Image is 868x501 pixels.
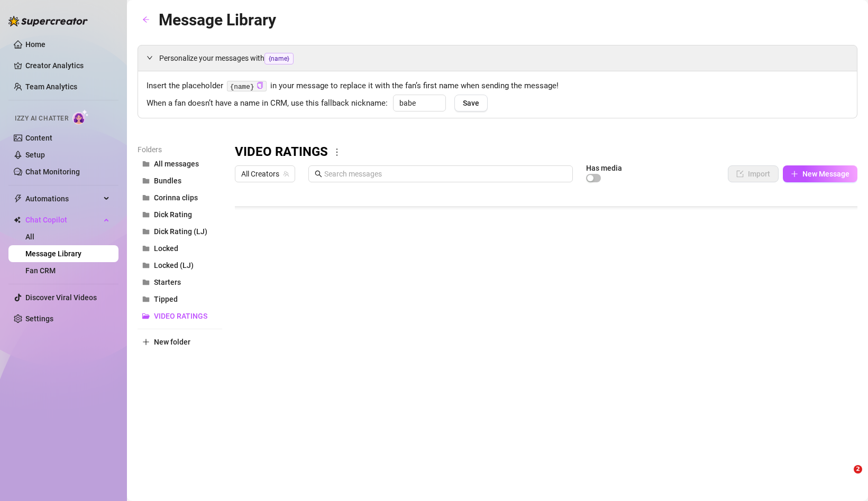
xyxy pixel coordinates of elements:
[832,465,857,490] iframe: Intercom live chat
[138,206,222,223] button: Dick Rating
[138,155,222,172] button: All messages
[142,228,150,235] span: folder
[14,216,21,224] img: Chat Copilot
[25,40,45,49] a: Home
[154,193,198,202] span: Corinna clips
[154,210,192,219] span: Dick Rating
[154,261,194,270] span: Locked (LJ)
[154,244,178,253] span: Locked
[142,194,150,201] span: folder
[8,16,88,26] img: logo-BBDzfeDw.svg
[854,465,862,474] span: 2
[463,99,479,107] span: Save
[783,165,857,182] button: New Message
[142,245,150,252] span: folder
[264,53,294,64] span: {name}
[142,177,150,184] span: folder
[25,134,52,142] a: Content
[154,312,207,320] span: VIDEO RATINGS
[147,97,388,110] span: When a fan doesn’t have a name in CRM, use this fallback nickname:
[235,144,328,161] h3: VIDEO RATINGS
[791,170,798,178] span: plus
[227,81,267,92] code: {name}
[25,211,100,228] span: Chat Copilot
[332,147,342,157] span: more
[25,57,110,74] a: Creator Analytics
[315,170,322,178] span: search
[138,45,857,71] div: Personalize your messages with{name}
[159,7,276,32] article: Message Library
[728,165,779,182] button: Import
[324,168,567,180] input: Search messages
[159,52,848,64] span: Personalize your messages with
[25,314,53,323] a: Settings
[14,194,22,203] span: thunderbolt
[25,168,80,176] a: Chat Monitoring
[142,262,150,269] span: folder
[25,233,34,241] a: All
[25,249,81,258] a: Message Library
[147,54,153,61] span: expanded
[138,308,222,324] button: VIDEO RATINGS
[15,114,68,124] span: Izzy AI Chatter
[142,338,150,346] span: plus
[72,109,89,125] img: AI Chatter
[154,160,199,168] span: All messages
[138,144,222,155] article: Folders
[138,333,222,350] button: New folder
[142,211,150,218] span: folder
[154,177,181,185] span: Bundles
[138,172,222,189] button: Bundles
[25,151,45,159] a: Setup
[138,274,222,291] button: Starters
[25,82,77,91] a: Team Analytics
[142,16,150,23] span: arrow-left
[138,257,222,274] button: Locked (LJ)
[138,240,222,257] button: Locked
[257,82,263,89] span: copy
[138,291,222,308] button: Tipped
[142,160,150,168] span: folder
[142,312,150,320] span: folder-open
[154,278,181,286] span: Starters
[154,227,207,236] span: Dick Rating (LJ)
[142,295,150,303] span: folder
[25,190,100,207] span: Automations
[283,171,289,177] span: team
[802,170,849,178] span: New Message
[257,82,263,90] button: Click to Copy
[138,189,222,206] button: Corinna clips
[142,279,150,286] span: folder
[138,223,222,240] button: Dick Rating (LJ)
[25,293,97,302] a: Discover Viral Videos
[586,165,622,171] article: Has media
[147,80,848,92] span: Insert the placeholder in your message to replace it with the fan’s first name when sending the m...
[454,95,488,112] button: Save
[241,166,289,182] span: All Creators
[25,266,56,275] a: Fan CRM
[154,338,190,346] span: New folder
[154,295,178,303] span: Tipped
